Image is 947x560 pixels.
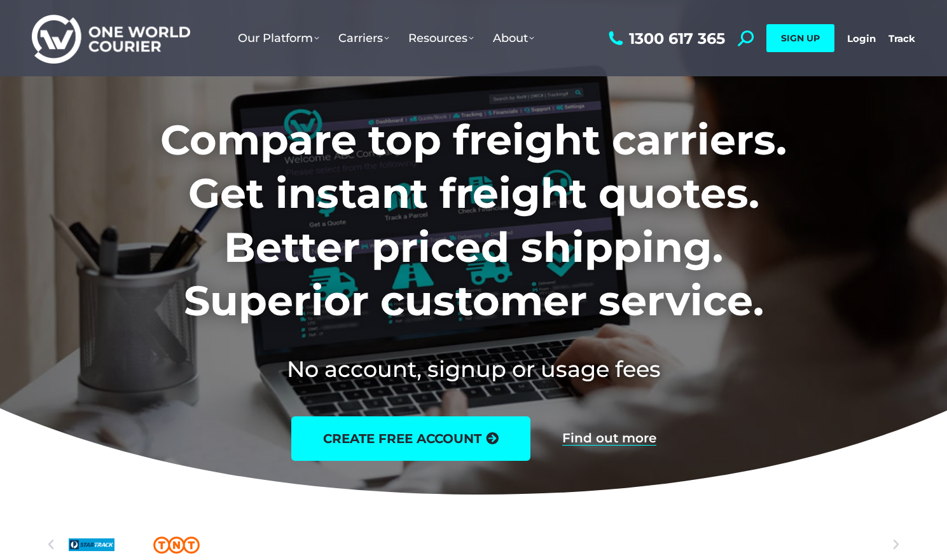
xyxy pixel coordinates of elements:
a: create free account [291,416,530,461]
span: Resources [408,31,474,45]
span: SIGN UP [781,32,820,44]
span: About [493,31,534,45]
a: Find out more [562,432,656,446]
h1: Compare top freight carriers. Get instant freight quotes. Better priced shipping. Superior custom... [76,113,871,328]
h2: No account, signup or usage fees [76,353,871,385]
a: SIGN UP [766,24,834,52]
span: Our Platform [238,31,319,45]
a: 1300 617 365 [605,31,725,46]
a: Track [888,32,915,44]
a: Our Platform [228,18,329,58]
a: About [483,18,544,58]
img: One World Courier [32,13,190,64]
a: Resources [399,18,483,58]
a: Login [847,32,876,44]
span: Carriers [338,31,389,45]
a: Carriers [329,18,399,58]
